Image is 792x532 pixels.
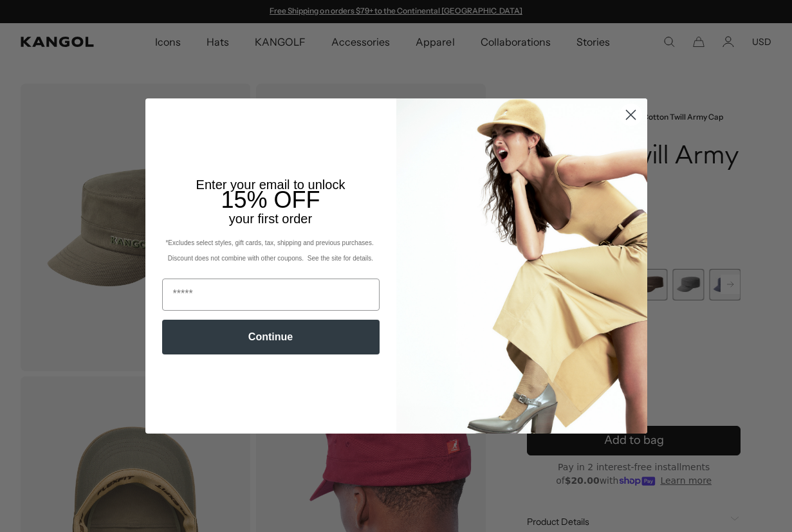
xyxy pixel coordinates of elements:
[162,279,380,311] input: Email
[162,320,380,354] button: Continue
[196,178,345,192] span: Enter your email to unlock
[221,187,320,213] span: 15% OFF
[396,98,647,433] img: 93be19ad-e773-4382-80b9-c9d740c9197f.jpeg
[620,104,642,126] button: Close dialog
[165,239,375,262] span: *Excludes select styles, gift cards, tax, shipping and previous purchases. Discount does not comb...
[229,212,312,226] span: your first order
